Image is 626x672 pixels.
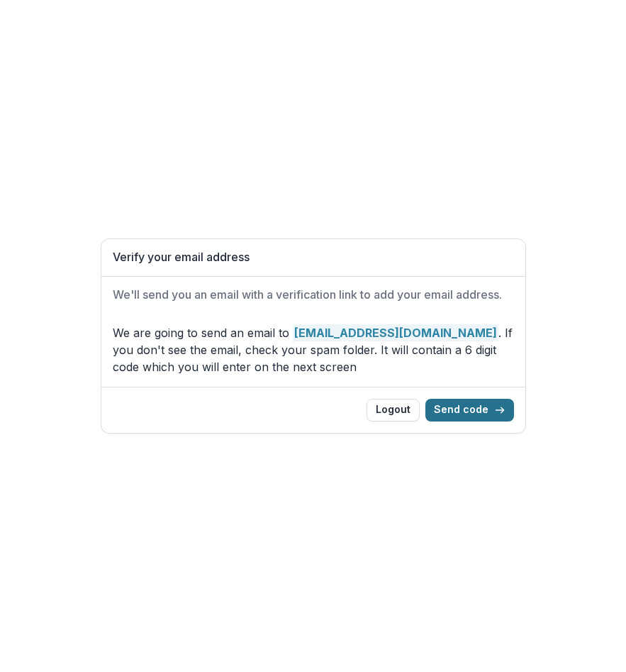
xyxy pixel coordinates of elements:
[113,250,514,264] h1: Verify your email address
[293,324,498,341] strong: [EMAIL_ADDRESS][DOMAIN_NAME]
[113,324,514,375] p: We are going to send an email to . If you don't see the email, check your spam folder. It will co...
[113,288,514,302] h2: We'll send you an email with a verification link to add your email address.
[425,399,514,422] button: Send code
[367,399,420,422] button: Logout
